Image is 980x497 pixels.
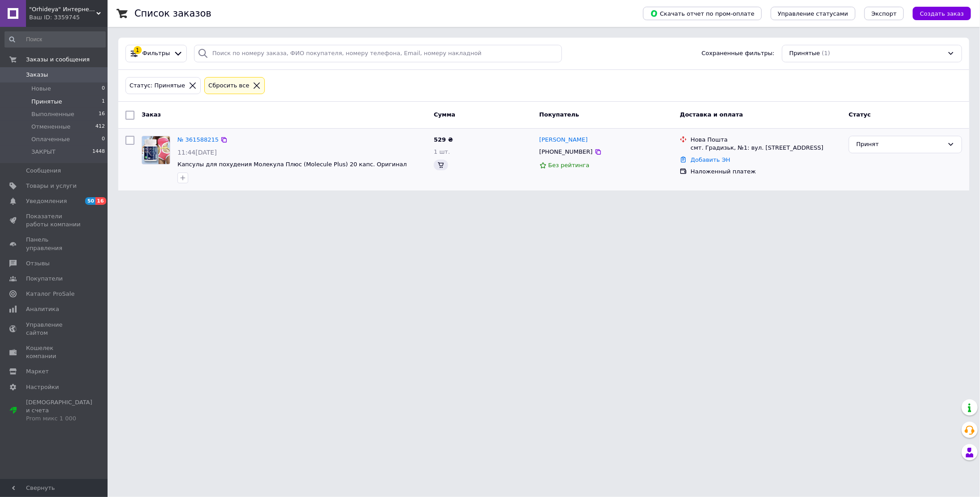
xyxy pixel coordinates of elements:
[540,136,588,144] a: [PERSON_NAME]
[26,290,74,298] span: Каталог ProSale
[548,162,590,169] span: Без рейтинга
[643,7,762,20] button: Скачать отчет по пром-оплате
[102,85,105,93] span: 0
[538,146,595,158] div: [PHONE_NUMBER]
[872,10,897,17] span: Экспорт
[102,135,105,143] span: 0
[31,148,56,156] span: ЗАКРЫТ
[29,13,108,22] div: Ваш ID: 3359745
[31,85,51,93] span: Новые
[207,81,251,91] div: Сбросить все
[92,148,105,156] span: 1448
[650,9,755,17] span: Скачать отчет по пром-оплате
[177,161,407,168] a: Капсулы для похудения Молекула Плюс (Molecule Plus) 20 капс. Оригинал
[142,136,169,164] img: Фото товару
[95,123,105,131] span: 412
[26,344,83,360] span: Кошелек компании
[128,81,187,91] div: Статус: Принятые
[702,49,775,58] span: Сохраненные фильтры:
[680,111,743,118] span: Доставка и оплата
[904,10,971,17] a: Создать заказ
[434,148,450,155] span: 1 шт.
[771,7,855,20] button: Управление статусами
[31,98,62,106] span: Принятые
[691,168,842,176] div: Наложенный платеж
[102,98,105,106] span: 1
[26,197,67,205] span: Уведомления
[856,140,944,149] div: Принят
[31,135,70,143] span: Оплаченные
[26,305,59,313] span: Аналитика
[177,149,217,156] span: 11:44[DATE]
[31,110,74,118] span: Выполненные
[913,7,971,20] button: Создать заказ
[26,182,77,190] span: Товары и услуги
[142,49,170,58] span: Фильтры
[194,45,562,62] input: Поиск по номеру заказа, ФИО покупателя, номеру телефона, Email, номеру накладной
[26,321,83,337] span: Управление сайтом
[920,10,964,17] span: Создать заказ
[691,156,730,163] a: Добавить ЭН
[778,10,848,17] span: Управление статусами
[691,136,842,144] div: Нова Пошта
[540,111,579,118] span: Покупатель
[142,111,161,118] span: Заказ
[691,144,842,152] div: смт. Градизьк, №1: вул. [STREET_ADDRESS]
[142,136,170,164] a: Фото товару
[26,259,50,268] span: Отзывы
[26,212,83,229] span: Показатели работы компании
[4,31,106,48] input: Поиск
[822,50,830,56] span: (1)
[434,136,453,143] span: 529 ₴
[26,398,92,423] span: [DEMOGRAPHIC_DATA] и счета
[99,110,105,118] span: 16
[134,8,212,19] h1: Список заказов
[26,367,49,376] span: Маркет
[26,275,63,283] span: Покупатели
[31,123,70,131] span: Отмененные
[26,236,83,252] span: Панель управления
[790,49,820,58] span: Принятые
[177,136,219,143] a: № 361588215
[26,167,61,175] span: Сообщения
[26,71,48,79] span: Заказы
[134,46,142,54] div: 1
[26,383,59,391] span: Настройки
[85,197,95,205] span: 50
[95,197,106,205] span: 16
[26,415,92,423] div: Prom микс 1 000
[864,7,904,20] button: Экспорт
[26,56,90,64] span: Заказы и сообщения
[434,111,455,118] span: Сумма
[849,111,871,118] span: Статус
[29,5,96,13] span: "Orhideya" Интернет-магазин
